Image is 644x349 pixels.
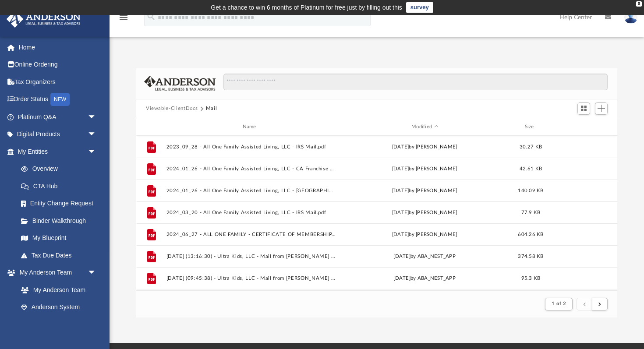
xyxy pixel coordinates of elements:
button: 2023_09_28 - All One Family Assisted Living, LLC - IRS Mail.pdf [166,144,336,150]
button: [DATE] (09:45:38) - Ultra Kids, LLC - Mail from [PERSON_NAME] ID. ES.pdf [166,275,336,281]
a: Online Ordering [6,56,110,74]
div: close [636,1,642,7]
a: Platinum Q&Aarrow_drop_down [6,108,110,126]
i: menu [118,12,129,23]
div: Size [513,123,548,131]
div: [DATE] by ABA_NEST_APP [340,275,510,282]
button: 2024_06_27 - ALL ONE FAMILY - CERTIFICATE OF MEMBERSHIP.pdf [166,232,336,237]
a: Order StatusNEW [6,91,110,109]
div: id [140,123,162,131]
a: Overview [12,160,110,178]
a: Digital Productsarrow_drop_down [6,126,110,143]
span: 30.27 KB [520,145,542,149]
div: id [552,123,613,131]
button: Switch to Grid View [577,102,591,115]
a: Anderson System [12,299,105,316]
a: menu [118,17,129,23]
span: arrow_drop_down [88,108,105,126]
button: 2024_03_20 - All One Family Assisted Living, LLC - IRS Mail.pdf [166,210,336,215]
button: Viewable-ClientDocs [146,105,198,113]
span: 95.3 KB [521,276,541,281]
i: search [146,12,156,21]
a: Tax Due Dates [12,247,110,264]
span: 42.61 KB [520,166,542,171]
a: My Anderson Team [12,281,101,299]
div: [DATE] by [PERSON_NAME] [340,209,510,217]
a: My Anderson Teamarrow_drop_down [6,264,105,282]
div: NEW [50,93,70,106]
a: Binder Walkthrough [12,212,110,229]
div: Get a chance to win 6 months of Platinum for free just by filling out this [211,2,402,13]
span: 140.09 KB [518,188,543,193]
a: My Blueprint [12,229,105,247]
button: Add [595,102,608,115]
span: arrow_drop_down [88,143,105,161]
a: Entity Change Request [12,195,110,212]
input: Search files and folders [223,74,608,90]
button: 2024_01_26 - All One Family Assisted Living, LLC - [GEOGRAPHIC_DATA] Franchise Tax (1).pdf [166,188,336,194]
span: arrow_drop_down [88,264,105,282]
img: User Pic [624,11,637,24]
button: [DATE] (13:16:30) - Ultra Kids, LLC - Mail from [PERSON_NAME] ID. A BANK OF AMERICA COMPANY.pdf [166,254,336,259]
a: CTA Hub [12,177,110,195]
span: 374.58 KB [518,254,543,259]
a: Client Referrals [12,316,105,333]
div: [DATE] by [PERSON_NAME] [340,231,510,239]
button: Mail [206,105,217,113]
a: My Entitiesarrow_drop_down [6,143,110,160]
div: [DATE] by [PERSON_NAME] [340,187,510,195]
a: Home [6,39,110,56]
span: 1 of 2 [552,301,566,306]
div: grid [136,136,617,291]
span: 77.9 KB [521,210,541,215]
span: 604.26 KB [518,232,543,237]
div: [DATE] by ABA_NEST_APP [340,253,510,261]
a: survey [406,2,433,13]
a: Tax Organizers [6,73,110,91]
span: arrow_drop_down [88,126,105,144]
div: Name [166,123,336,131]
div: [DATE] by [PERSON_NAME] [340,165,510,173]
button: 1 of 2 [545,298,573,310]
img: Anderson Advisors Platinum Portal [4,11,83,28]
div: Modified [340,123,510,131]
button: 2024_01_26 - All One Family Assisted Living, LLC - CA Franchise Tax (2).pdf [166,166,336,172]
div: [DATE] by [PERSON_NAME] [340,143,510,151]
